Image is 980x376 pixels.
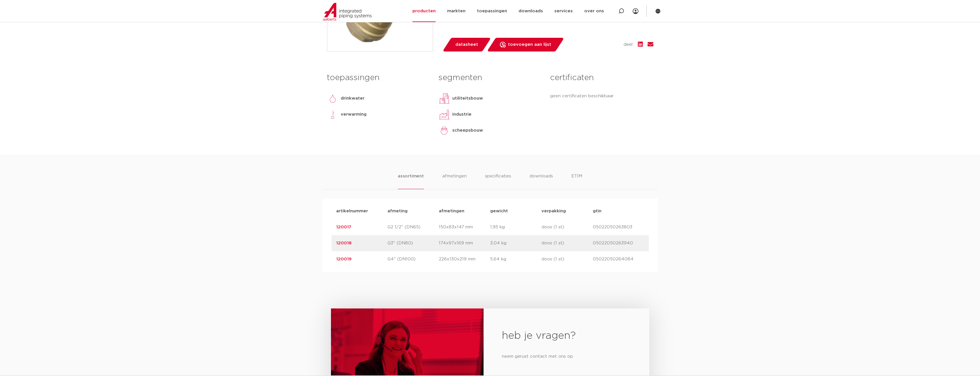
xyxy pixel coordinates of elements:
p: 3,04 kg [490,240,541,247]
p: afmeting [387,208,439,215]
p: 1,95 kg [490,224,541,231]
a: 120017 [336,225,351,229]
img: verwarming [327,109,338,120]
span: toevoegen aan lijst [508,40,551,49]
p: gtin [593,208,644,215]
p: geen certificaten beschikbaar [550,93,653,100]
li: afmetingen [442,173,467,189]
img: drinkwater [327,93,338,104]
li: ETIM [571,173,582,189]
p: 174x97x169 mm [439,240,490,247]
img: industrie [439,109,450,120]
p: utiliteitsbouw [452,95,483,102]
li: specificaties [485,173,511,189]
p: G2 1/2" (DN65) [387,224,439,231]
p: verwarming [341,111,367,118]
p: 150x83x147 mm [439,224,490,231]
a: datasheet [442,38,491,52]
p: doos (1 st) [541,240,593,247]
p: 05022050263940 [593,240,644,247]
p: artikelnummer [336,208,387,215]
p: 226x130x219 mm [439,256,490,263]
a: 120018 [336,241,352,245]
p: 5,64 kg [490,256,541,263]
span: datasheet [455,40,478,49]
p: G4" (DN100) [387,256,439,263]
a: 120019 [336,257,352,261]
h3: certificaten [550,72,653,84]
img: utiliteitsbouw [439,93,450,104]
h3: segmenten [439,72,541,84]
p: verpakking [541,208,593,215]
p: neem gerust contact met ons op [502,352,631,361]
p: 05022050263803 [593,224,644,231]
p: doos (1 st) [541,256,593,263]
p: 05022050264084 [593,256,644,263]
img: scheepsbouw [439,125,450,136]
p: doos (1 st) [541,224,593,231]
span: deel: [624,41,633,48]
li: downloads [529,173,553,189]
p: industrie [452,111,472,118]
p: G3" (DN80) [387,240,439,247]
li: assortiment [398,173,424,189]
h2: heb je vragen? [502,329,631,343]
p: drinkwater [341,95,365,102]
p: gewicht [490,208,541,215]
p: scheepsbouw [452,127,483,134]
h3: toepassingen [327,72,430,84]
p: afmetingen [439,208,490,215]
